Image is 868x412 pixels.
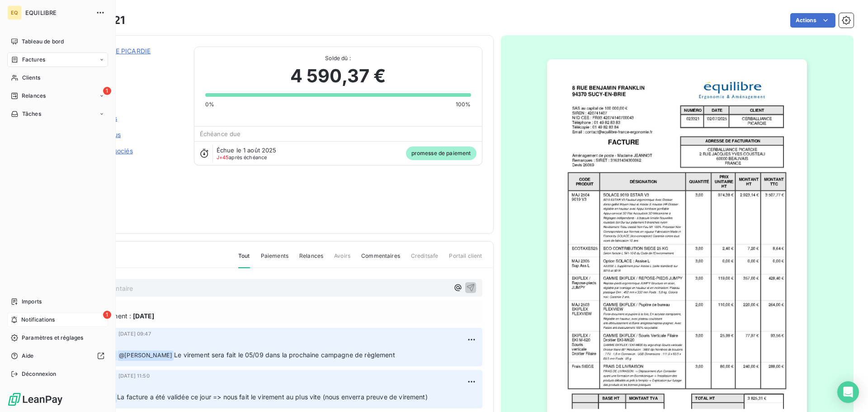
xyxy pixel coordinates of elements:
[790,13,835,28] button: Actions
[103,311,111,319] span: 1
[22,74,40,82] span: Clients
[261,252,288,267] span: Paiements
[25,9,90,16] span: EQUILIBRE
[7,392,63,407] img: Logo LeanPay
[290,62,386,90] span: 4 590,37 €
[238,252,250,268] span: Tout
[7,5,22,20] div: EQ
[22,298,42,306] span: Imports
[22,110,41,118] span: Tâches
[217,147,277,154] span: Échue le 1 août 2025
[200,130,241,137] span: Échéance due
[22,370,57,378] span: Déconnexion
[117,393,428,401] span: La facture a été validée ce jour => nous fait le virement au plus vite (nous enverra preuve de vi...
[217,154,229,161] span: J+45
[22,352,34,360] span: Aide
[174,351,395,359] span: Le virement sera fait le 05/09 dans la prochaine campagne de règlement
[21,316,55,324] span: Notifications
[205,54,471,62] span: Solde dû :
[118,331,151,336] span: [DATE] 09:47
[118,373,150,379] span: [DATE] 11:50
[449,252,482,267] span: Portail client
[22,92,46,100] span: Relances
[7,349,108,363] a: Aide
[334,252,350,267] span: Avoirs
[205,100,214,109] span: 0%
[217,155,267,160] span: après échéance
[361,252,400,267] span: Commentaires
[411,252,439,267] span: Creditsafe
[133,311,154,321] span: [DATE]
[22,56,45,64] span: Factures
[103,87,111,95] span: 1
[406,147,476,160] span: promesse de paiement
[118,350,174,361] span: @ [PERSON_NAME]
[22,334,83,342] span: Paramètres et réglages
[837,381,859,403] div: Open Intercom Messenger
[22,38,64,46] span: Tableau de bord
[456,100,471,109] span: 100%
[299,252,323,267] span: Relances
